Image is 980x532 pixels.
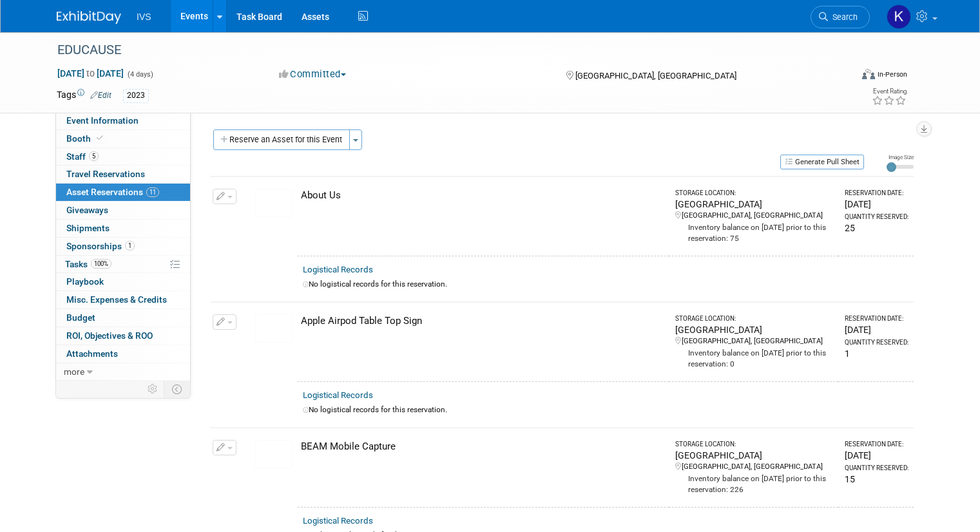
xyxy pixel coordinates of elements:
a: Shipments [56,220,190,237]
button: Reserve an Asset for this Event [213,129,350,150]
div: Inventory balance on [DATE] prior to this reservation: 0 [675,347,833,370]
span: 11 [146,187,159,197]
span: Misc. Expenses & Credits [66,294,167,305]
div: Image Size [887,153,914,161]
span: Tasks [65,259,111,269]
div: Reservation Date: [845,314,908,323]
span: to [84,68,97,79]
div: 2023 [123,89,149,102]
div: No logistical records for this reservation. [303,279,908,290]
div: [GEOGRAPHIC_DATA] [675,323,833,336]
a: Giveaways [56,202,190,219]
div: Inventory balance on [DATE] prior to this reservation: 226 [675,472,833,495]
img: View Images [255,314,293,343]
div: Reservation Date: [845,440,908,449]
span: Staff [66,151,99,162]
div: Storage Location: [675,440,833,449]
span: ROI, Objectives & ROO [66,330,153,341]
div: No logistical records for this reservation. [303,404,908,415]
div: 1 [845,347,908,360]
td: Toggle Event Tabs [164,381,191,397]
a: Logistical Records [303,265,373,274]
button: Generate Pull Sheet [780,155,864,169]
span: 5 [89,151,99,161]
div: In-Person [877,70,907,79]
div: [GEOGRAPHIC_DATA], [GEOGRAPHIC_DATA] [675,336,833,347]
i: Booth reservation complete [97,135,103,142]
span: more [64,366,84,377]
div: Apple Airpod Table Top Sign [301,314,664,328]
a: Misc. Expenses & Credits [56,291,190,309]
div: Storage Location: [675,189,833,198]
span: IVS [137,12,151,22]
img: View Images [255,440,293,468]
div: Quantity Reserved: [845,213,908,222]
a: Booth [56,130,190,147]
div: [GEOGRAPHIC_DATA], [GEOGRAPHIC_DATA] [675,211,833,221]
div: [GEOGRAPHIC_DATA] [675,198,833,211]
span: Travel Reservations [66,169,145,179]
a: Tasks100% [56,256,190,273]
span: Attachments [66,348,118,359]
a: Event Information [56,112,190,129]
div: EDUCAUSE [53,39,835,62]
span: Budget [66,312,95,323]
span: Giveaways [66,205,108,215]
a: Asset Reservations11 [56,184,190,201]
a: Playbook [56,273,190,290]
a: ROI, Objectives & ROO [56,327,190,345]
div: 15 [845,473,908,486]
span: Playbook [66,276,104,287]
span: (4 days) [126,70,153,79]
span: Sponsorships [66,241,135,251]
a: Staff5 [56,148,190,166]
span: Asset Reservations [66,187,159,197]
div: Reservation Date: [845,189,908,198]
span: 100% [91,259,111,269]
div: [GEOGRAPHIC_DATA], [GEOGRAPHIC_DATA] [675,462,833,472]
a: Logistical Records [303,516,373,526]
span: [DATE] [DATE] [57,68,124,79]
a: Logistical Records [303,390,373,400]
div: BEAM Mobile Capture [301,440,664,453]
a: Attachments [56,345,190,363]
div: [DATE] [845,198,908,211]
a: Budget [56,309,190,327]
a: more [56,363,190,381]
div: Event Rating [872,88,907,95]
div: Inventory balance on [DATE] prior to this reservation: 75 [675,221,833,244]
span: Event Information [66,115,139,126]
span: [GEOGRAPHIC_DATA], [GEOGRAPHIC_DATA] [575,71,736,81]
img: Kate Wroblewski [887,5,911,29]
img: Format-Inperson.png [862,69,875,79]
div: About Us [301,189,664,202]
div: [GEOGRAPHIC_DATA] [675,449,833,462]
span: Search [828,12,858,22]
span: Shipments [66,223,110,233]
td: Tags [57,88,111,103]
div: Event Format [782,67,907,86]
div: [DATE] [845,449,908,462]
span: Booth [66,133,106,144]
button: Committed [274,68,351,81]
div: Storage Location: [675,314,833,323]
a: Travel Reservations [56,166,190,183]
td: Personalize Event Tab Strip [142,381,164,397]
div: 25 [845,222,908,234]
div: Quantity Reserved: [845,464,908,473]
img: View Images [255,189,293,217]
img: ExhibitDay [57,11,121,24]
a: Search [811,6,870,28]
div: Quantity Reserved: [845,338,908,347]
a: Edit [90,91,111,100]
div: [DATE] [845,323,908,336]
a: Sponsorships1 [56,238,190,255]
span: 1 [125,241,135,251]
